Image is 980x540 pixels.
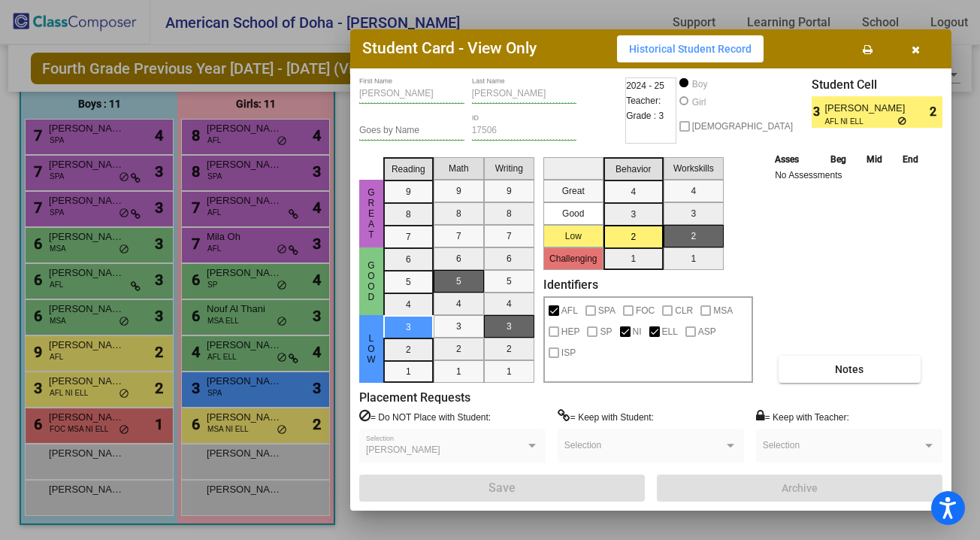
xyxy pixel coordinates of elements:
[359,126,464,136] input: goes by name
[359,390,470,405] label: Placement Requests
[626,78,664,93] span: 2024 - 25
[626,93,661,108] span: Teacher:
[600,323,612,341] span: SP
[364,260,378,302] span: Good
[366,444,440,455] span: [PERSON_NAME]
[359,475,645,502] button: Save
[488,481,516,495] span: Save
[812,77,942,92] h3: Student Cell
[713,302,733,320] span: MSA
[561,344,576,362] span: ISP
[598,302,616,320] span: SPA
[662,323,678,341] span: ELL
[835,363,864,375] span: Notes
[692,117,793,135] span: [DEMOGRAPHIC_DATA]
[561,302,578,320] span: AFL
[930,103,942,121] span: 2
[364,333,378,365] span: Low
[698,323,716,341] span: ASP
[756,409,849,424] label: = Keep with Teacher:
[543,278,598,292] label: Identifiers
[820,151,856,168] th: Beg
[771,151,820,168] th: Asses
[691,96,706,109] div: Girl
[657,475,942,502] button: Archive
[824,116,897,127] span: AFL NI ELL
[856,151,892,168] th: Mid
[824,101,908,116] span: [PERSON_NAME]
[472,126,577,136] input: Enter ID
[561,323,580,341] span: HEP
[359,409,491,424] label: = Do NOT Place with Student:
[636,302,655,320] span: FOC
[782,482,818,494] span: Archive
[691,77,708,91] div: Boy
[893,151,929,168] th: End
[779,356,921,383] button: Notes
[633,323,642,341] span: NI
[626,108,664,123] span: Grade : 3
[771,168,929,183] td: No Assessments
[617,35,764,62] button: Historical Student Record
[362,39,537,58] h3: Student Card - View Only
[364,187,378,240] span: Great
[812,103,824,121] span: 3
[558,409,654,424] label: = Keep with Student:
[675,302,693,320] span: CLR
[629,43,752,55] span: Historical Student Record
